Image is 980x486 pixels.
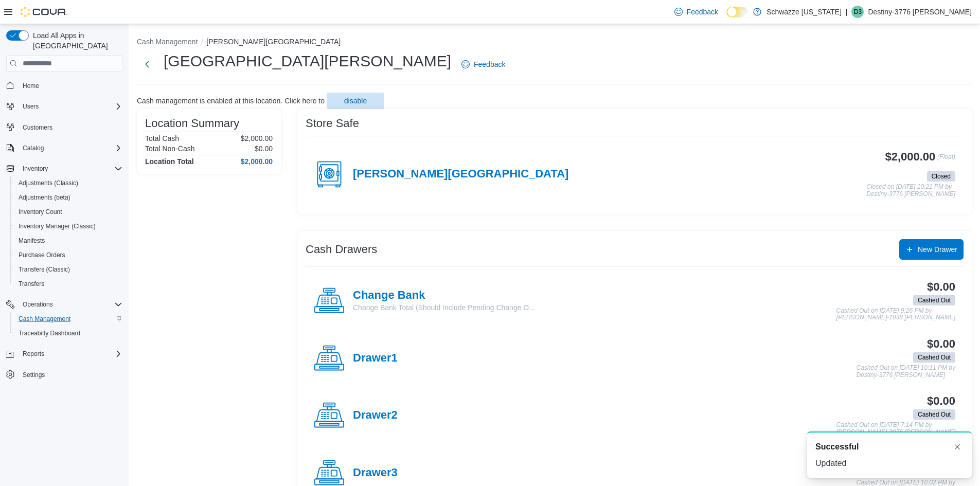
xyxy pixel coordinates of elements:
[6,74,122,409] nav: Complex example
[2,347,127,361] button: Reports
[927,171,955,182] span: Closed
[19,298,57,311] button: Operations
[670,2,722,22] a: Feedback
[10,176,127,190] button: Adjustments (Classic)
[10,326,127,340] button: Traceabilty Dashboard
[353,409,398,422] h4: Drawer2
[353,289,535,302] h4: Change Bank
[306,243,377,256] h3: Cash Drawers
[10,277,127,291] button: Transfers
[19,315,70,323] span: Cash Management
[14,177,82,189] a: Adjustments (Classic)
[951,441,964,453] button: Dismiss toast
[19,369,49,381] a: Settings
[23,123,52,132] span: Customers
[10,190,127,205] button: Adjustments (beta)
[913,295,955,305] span: Cashed Out
[14,327,122,339] span: Traceabilty Dashboard
[846,6,848,18] p: |
[726,7,748,17] input: Dark Mode
[14,220,122,232] span: Inventory Manager (Classic)
[23,300,53,309] span: Operations
[23,165,48,173] span: Inventory
[241,134,273,142] p: $2,000.00
[868,6,972,18] p: Destiny-3776 [PERSON_NAME]
[14,220,100,232] a: Inventory Manager (Classic)
[474,59,505,69] span: Feedback
[899,239,964,260] button: New Drawer
[687,7,718,17] span: Feedback
[19,237,45,245] span: Manifests
[14,278,48,290] a: Transfers
[145,117,239,130] h3: Location Summary
[14,263,122,276] span: Transfers (Classic)
[327,93,384,109] button: disable
[14,206,122,218] span: Inventory Count
[19,193,70,202] span: Adjustments (beta)
[19,368,122,381] span: Settings
[854,6,862,18] span: D3
[19,100,43,113] button: Users
[19,121,57,134] a: Customers
[767,6,842,18] p: Schwazze [US_STATE]
[145,134,179,142] h6: Total Cash
[14,191,122,204] span: Adjustments (beta)
[19,348,48,360] button: Reports
[866,184,955,197] p: Closed on [DATE] 10:21 PM by Destiny-3776 [PERSON_NAME]
[137,97,325,105] p: Cash management is enabled at this location. Click here to
[19,163,52,175] button: Inventory
[353,352,398,365] h4: Drawer1
[856,365,955,379] p: Cashed Out on [DATE] 10:11 PM by Destiny-3776 [PERSON_NAME]
[19,163,122,175] span: Inventory
[2,161,127,176] button: Inventory
[14,191,75,204] a: Adjustments (beta)
[14,249,122,261] span: Purchase Orders
[932,172,951,181] span: Closed
[14,235,122,247] span: Manifests
[10,248,127,262] button: Purchase Orders
[353,302,535,313] p: Change Bank Total (Should Include Pending Change O...
[815,441,964,453] div: Notification
[19,121,122,134] span: Customers
[306,117,359,130] h3: Store Safe
[137,54,157,75] button: Next
[937,151,955,169] p: (Float)
[2,297,127,312] button: Operations
[19,251,65,259] span: Purchase Orders
[19,265,70,274] span: Transfers (Classic)
[19,142,122,154] span: Catalog
[918,410,951,419] span: Cashed Out
[241,157,273,166] h4: $2,000.00
[145,157,194,166] h4: Location Total
[913,409,955,420] span: Cashed Out
[851,6,864,18] div: Destiny-3776 Herrera
[353,168,568,181] h4: [PERSON_NAME][GEOGRAPHIC_DATA]
[21,7,67,17] img: Cova
[815,457,964,470] div: Updated
[14,177,122,189] span: Adjustments (Classic)
[10,312,127,326] button: Cash Management
[918,244,957,255] span: New Drawer
[29,30,122,51] span: Load All Apps in [GEOGRAPHIC_DATA]
[14,263,74,276] a: Transfers (Classic)
[206,38,341,46] button: [PERSON_NAME][GEOGRAPHIC_DATA]
[2,99,127,114] button: Users
[19,100,122,113] span: Users
[14,313,75,325] a: Cash Management
[19,329,80,337] span: Traceabilty Dashboard
[10,262,127,277] button: Transfers (Classic)
[836,422,955,436] p: Cashed Out on [DATE] 7:14 PM by [PERSON_NAME]-3876 [PERSON_NAME]
[23,371,45,379] span: Settings
[19,80,43,92] a: Home
[145,145,195,153] h6: Total Non-Cash
[19,208,62,216] span: Inventory Count
[918,296,951,305] span: Cashed Out
[836,308,955,321] p: Cashed Out on [DATE] 9:26 PM by [PERSON_NAME]-1038 [PERSON_NAME]
[10,233,127,248] button: Manifests
[19,179,78,187] span: Adjustments (Classic)
[10,219,127,233] button: Inventory Manager (Classic)
[10,205,127,219] button: Inventory Count
[815,441,859,453] span: Successful
[255,145,273,153] p: $0.00
[19,298,122,311] span: Operations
